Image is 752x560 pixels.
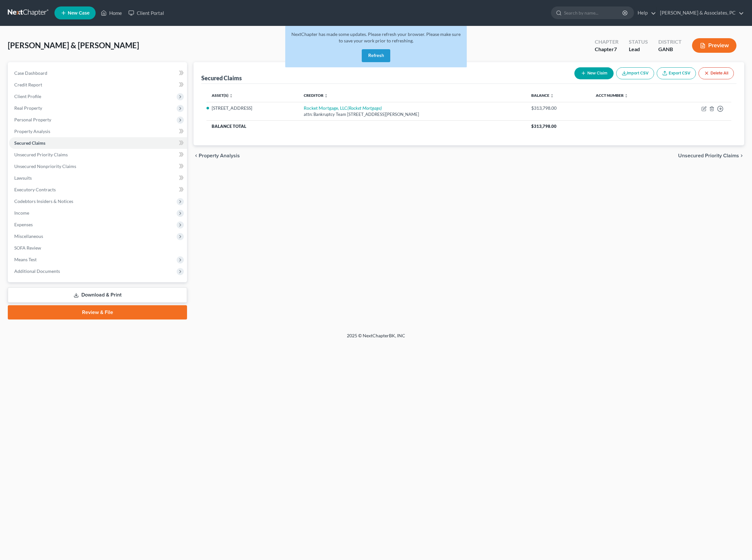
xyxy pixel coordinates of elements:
span: Expenses [14,222,33,227]
a: Property Analysis [9,126,187,137]
iframe: Intercom live chat [730,538,746,554]
a: Unsecured Priority Claims [9,149,187,161]
span: SOFA Review [14,245,41,251]
span: $313,798.00 [531,124,557,129]
span: Real Property [14,105,42,111]
span: Property Analysis [14,129,50,134]
div: Status [629,38,648,46]
span: Lawsuits [14,175,32,181]
span: 7 [614,46,617,52]
span: Credit Report [14,82,42,87]
a: Credit Report [9,79,187,91]
div: Chapter [595,38,618,46]
button: New Claim [574,67,614,79]
a: Export CSV [657,67,696,79]
div: Secured Claims [201,74,242,82]
span: Unsecured Priority Claims [678,153,739,158]
a: Help [634,7,656,19]
a: Review & File [8,305,187,319]
i: unfold_more [229,94,233,98]
div: District [658,38,682,46]
a: Balance unfold_more [531,93,554,98]
span: Additional Documents [14,268,60,274]
i: chevron_left [194,153,199,158]
a: Rocket Mortgage, LLC(Rocket Mortgage) [304,105,382,111]
a: Client Portal [125,7,167,19]
a: Executory Contracts [9,184,187,196]
span: Case Dashboard [14,70,47,76]
span: Unsecured Priority Claims [14,152,68,157]
span: Income [14,210,29,216]
a: Creditor unfold_more [304,93,328,98]
a: SOFA Review [9,242,187,254]
i: unfold_more [324,94,328,98]
a: Download & Print [8,287,187,303]
span: Secured Claims [14,140,45,146]
div: GANB [658,46,682,53]
i: (Rocket Mortgage) [347,105,382,111]
a: Case Dashboard [9,67,187,79]
span: [PERSON_NAME] & [PERSON_NAME] [8,40,139,50]
span: Executory Contracts [14,187,56,192]
a: Secured Claims [9,137,187,149]
button: Import CSV [616,67,654,79]
button: Unsecured Priority Claims chevron_right [678,153,744,158]
span: Client Profile [14,94,41,99]
input: Search by name... [564,7,623,19]
i: unfold_more [550,94,554,98]
button: Refresh [362,49,390,62]
div: $313,798.00 [531,105,585,111]
span: Property Analysis [199,153,240,158]
div: Chapter [595,46,618,53]
a: Lawsuits [9,172,187,184]
span: Personal Property [14,117,51,122]
a: [PERSON_NAME] & Associates, PC [657,7,744,19]
a: Asset(s) unfold_more [212,93,233,98]
span: Means Test [14,257,37,262]
a: Unsecured Nonpriority Claims [9,161,187,172]
th: Balance Total [206,120,526,132]
span: New Case [68,11,89,16]
button: Delete All [699,67,734,79]
div: attn: Bankruptcy Team [STREET_ADDRESS][PERSON_NAME] [304,111,521,118]
div: Lead [629,46,648,53]
span: Miscellaneous [14,233,43,239]
a: Acct Number unfold_more [596,93,628,98]
i: unfold_more [624,94,628,98]
button: chevron_left Property Analysis [194,153,240,158]
a: Home [98,7,125,19]
span: NextChapter has made some updates. Please refresh your browser. Please make sure to save your wor... [291,31,461,43]
button: Preview [692,38,736,53]
span: Unsecured Nonpriority Claims [14,163,76,169]
i: chevron_right [739,153,744,158]
span: Codebtors Insiders & Notices [14,198,73,204]
li: [STREET_ADDRESS] [212,105,293,111]
div: 2025 © NextChapterBK, INC [191,332,561,344]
